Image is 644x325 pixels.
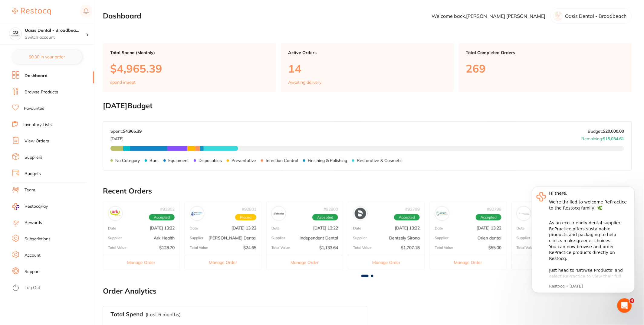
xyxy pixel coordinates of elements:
[9,28,21,40] img: Oasis Dental - Broadbeach
[12,203,19,210] img: RestocqPay
[25,34,86,41] p: Switch account
[435,226,443,230] p: Date
[154,236,175,240] p: Ark Health
[12,5,51,18] a: Restocq Logo
[518,208,530,219] img: Amalgadent
[394,214,420,221] span: Accepted
[123,128,142,134] strong: $4,965.39
[25,236,51,242] a: Subscriptions
[25,89,58,95] a: Browse Products
[25,269,40,275] a: Support
[190,226,198,230] p: Date
[588,129,624,134] p: Budget:
[395,226,420,230] p: [DATE] 13:22
[353,245,372,250] p: Total Value
[512,255,588,270] button: Manage Order
[110,129,142,134] p: Spent:
[476,214,501,221] span: Accepted
[273,208,284,219] img: Independent Dental
[459,43,632,92] a: Total Completed Orders269
[288,80,321,85] p: Awaiting delivery
[271,236,285,240] p: Supplier
[603,128,624,134] strong: $20,000.00
[466,62,625,75] p: 269
[110,134,142,141] p: [DATE]
[324,207,338,212] p: # 92800
[25,73,48,79] a: Dashboard
[435,245,453,250] p: Total Value
[25,154,42,161] a: Suppliers
[242,207,256,212] p: # 92801
[319,245,338,250] p: $1,133.64
[488,245,501,250] p: $55.00
[110,62,269,75] p: $4,965.39
[405,207,420,212] p: # 92799
[232,158,256,163] p: Preventative
[25,252,41,258] a: Account
[436,208,448,219] img: Orien dental
[110,80,136,85] p: spend in Sept
[115,158,140,163] p: No Category
[103,102,632,110] h2: [DATE] Budget
[25,285,40,291] a: Log Out
[582,134,624,141] p: Remaining:
[487,207,501,212] p: # 92798
[190,245,208,250] p: Total Value
[24,106,44,112] a: Favourites
[12,283,92,293] button: Log Out
[160,207,175,212] p: # 92802
[26,33,107,122] div: As an eco-friendly dental supplier, RePractice offers sustainable products and packaging to help ...
[401,245,420,250] p: $1,707.18
[266,158,298,163] p: Infection Control
[353,236,367,240] p: Supplier
[103,43,276,92] a: Total Spend (Monthly)$4,965.39spend inSept
[271,226,280,230] p: Date
[108,245,126,250] p: Total Value
[288,62,447,75] p: 14
[149,158,159,163] p: Burs
[103,187,632,195] h2: Recent Orders
[199,158,222,163] p: Disposables
[232,226,256,230] p: [DATE] 13:22
[389,236,420,240] p: Dentsply Sirona
[159,245,175,250] p: $128.70
[300,236,338,240] p: Independent Dental
[357,158,402,163] p: Restorative & Cosmetic
[603,136,624,141] strong: $15,034.61
[523,181,644,297] iframe: Intercom notifications message
[235,214,256,221] span: Placed
[25,138,49,144] a: View Orders
[517,226,525,230] p: Date
[108,226,116,230] p: Date
[313,226,338,230] p: [DATE] 13:22
[25,203,48,210] span: RestocqPay
[108,236,122,240] p: Supplier
[26,102,107,108] p: Message from Restocq, sent 3w ago
[12,8,51,15] img: Restocq Logo
[12,203,48,210] a: RestocqPay
[103,12,141,20] h2: Dashboard
[281,43,454,92] a: Active Orders14Awaiting delivery
[243,245,256,250] p: $24.65
[630,298,635,303] span: 4
[353,226,361,230] p: Date
[432,13,546,19] p: Welcome back, [PERSON_NAME] [PERSON_NAME]
[191,208,203,219] img: Erskine Dental
[477,226,501,230] p: [DATE] 13:22
[312,214,338,221] span: Accepted
[190,236,203,240] p: Supplier
[267,255,343,270] button: Manage Order
[23,122,52,128] a: Inventory Lists
[25,220,42,226] a: Rewards
[25,187,35,193] a: Team
[150,226,175,230] p: [DATE] 13:22
[149,214,175,221] span: Accepted
[185,255,261,270] button: Manage Order
[110,50,269,55] p: Total Spend (Monthly)
[565,13,627,19] p: Oasis Dental - Broadbeach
